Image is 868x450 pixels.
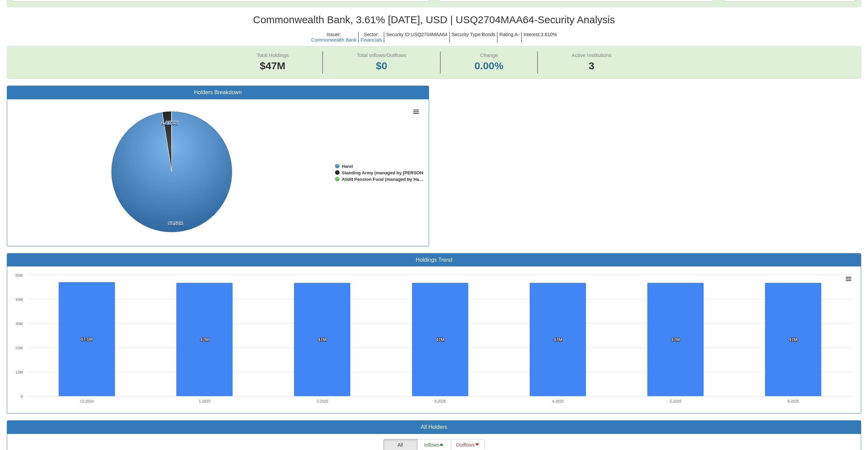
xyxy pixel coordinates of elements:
tspan: 97.51% [168,221,183,226]
h2: Commonwealth Bank, 3.61% [DATE], USD | USQ2704MAA64 - Security Analysis [7,14,861,25]
text: 3-2025 [434,399,446,403]
text: 0 [21,394,23,398]
text: 4-2025 [552,399,564,403]
tspan: 47M [200,337,209,342]
span: $47M [260,60,285,71]
tspan: 47M [789,337,797,342]
tspan: 47M [671,337,680,342]
text: 12-2024 [80,399,93,403]
span: 3 [572,59,612,73]
tspan: 0.06% [165,120,178,125]
h3: Holdings Trend [12,257,856,263]
span: Active Institutions [572,52,612,58]
text: 50M [16,273,23,277]
text: 5-2025 [670,399,681,403]
tspan: 47M [554,337,562,342]
button: Financials [361,38,382,43]
h3: All Holders [12,424,856,430]
h5: Security Type : Bonds [450,32,498,43]
h5: Interest : 3.610% [522,32,559,43]
tspan: 47M [318,337,326,342]
tspan: Atidit Pension Fund (managed by Ha… [342,177,424,182]
span: Change [480,52,498,58]
tspan: 47M [436,337,444,342]
h3: Holders Breakdown [12,89,424,96]
h5: Sector : [359,32,384,43]
text: 2-2025 [317,399,328,403]
text: 30M [16,322,23,326]
tspan: 47.1M [80,337,93,342]
span: Total Holdings [256,52,289,58]
button: Commonwealth Bank [311,38,356,43]
text: 6-2025 [788,399,799,403]
tspan: Standing Army (managed by [PERSON_NAME]) [342,170,442,175]
text: 1-2025 [199,399,210,403]
tspan: Harel [342,164,353,169]
span: Total Inflows/Outflows [357,52,406,58]
span: $0 [376,60,387,71]
h5: Issuer : [309,32,359,43]
h5: Security ID : USQ2704MAA64 [384,32,450,43]
text: 10M [16,370,23,374]
h5: Rating : A- [498,32,521,43]
text: 20M [16,346,23,350]
span: 0.00% [474,59,503,73]
tspan: 2.43% [161,120,174,125]
text: 40M [16,297,23,302]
